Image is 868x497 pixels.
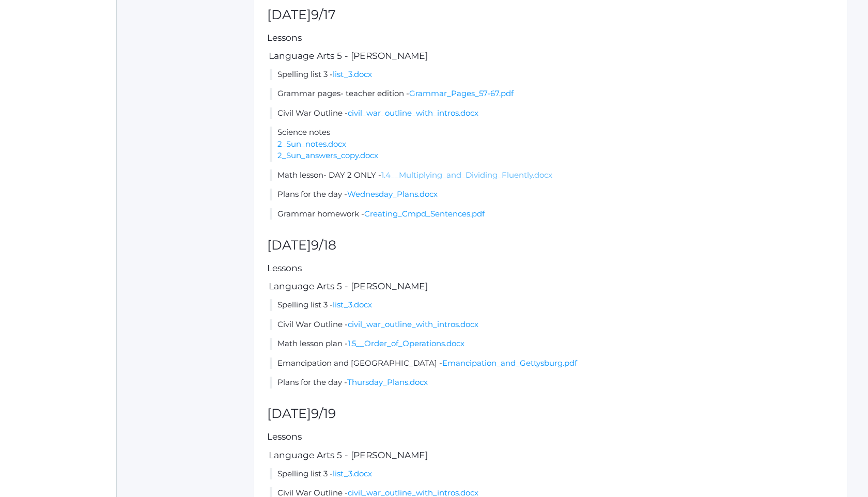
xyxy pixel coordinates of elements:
[348,338,464,348] a: 1.5__Order_of_Operations.docx
[347,377,428,387] a: Thursday_Plans.docx
[364,209,485,219] a: Creating_Cmpd_Sentences.pdf
[270,127,834,162] li: Science notes
[333,469,372,478] a: list_3.docx
[267,282,834,291] h5: Language Arts 5 - [PERSON_NAME]
[311,406,336,421] span: 9/19
[267,432,834,442] h5: Lessons
[347,189,438,199] a: Wednesday_Plans.docx
[442,358,577,368] a: Emancipation_and_Gettysburg.pdf
[270,208,834,220] li: Grammar homework -
[267,33,834,43] h5: Lessons
[267,263,834,273] h5: Lessons
[409,88,514,98] a: Grammar_Pages_57-67.pdf
[267,8,834,22] h2: [DATE]
[270,88,834,100] li: Grammar pages- teacher edition -
[270,377,834,389] li: Plans for the day -
[270,107,834,119] li: Civil War Outline -
[333,300,372,309] a: list_3.docx
[348,319,478,329] a: civil_war_outline_with_intros.docx
[311,237,336,253] span: 9/18
[270,319,834,331] li: Civil War Outline -
[267,238,834,253] h2: [DATE]
[267,451,834,460] h5: Language Arts 5 - [PERSON_NAME]
[381,170,552,180] a: 1.4__Multiplying_and_Dividing_Fluently.docx
[270,358,834,369] li: Emancipation and [GEOGRAPHIC_DATA] -
[270,69,834,81] li: Spelling list 3 -
[277,150,378,160] a: 2_Sun_answers_copy.docx
[270,299,834,311] li: Spelling list 3 -
[270,338,834,350] li: Math lesson plan -
[333,69,372,79] a: list_3.docx
[267,51,834,61] h5: Language Arts 5 - [PERSON_NAME]
[270,169,834,181] li: Math lesson- DAY 2 ONLY -
[277,139,346,149] a: 2_Sun_notes.docx
[311,7,336,22] span: 9/17
[270,468,834,480] li: Spelling list 3 -
[348,108,478,118] a: civil_war_outline_with_intros.docx
[267,407,834,421] h2: [DATE]
[270,189,834,200] li: Plans for the day -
